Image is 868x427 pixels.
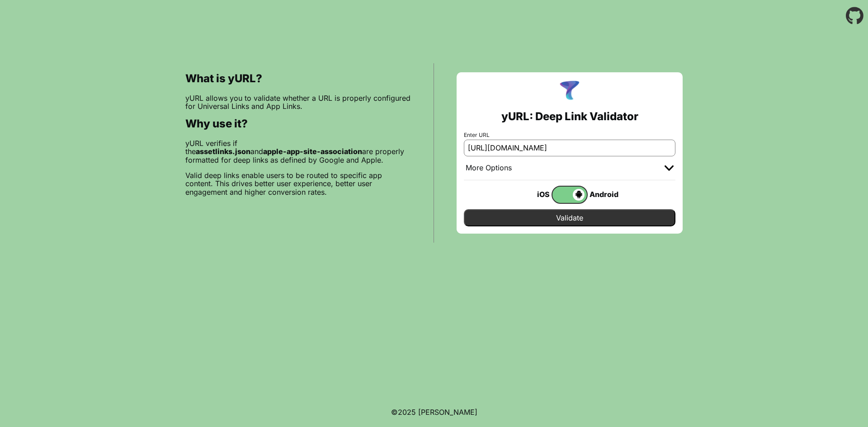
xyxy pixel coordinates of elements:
h2: yURL: Deep Link Validator [501,110,638,123]
p: Valid deep links enable users to be routed to specific app content. This drives better user exper... [185,171,411,196]
p: yURL allows you to validate whether a URL is properly configured for Universal Links and App Links. [185,94,411,111]
input: e.g. https://app.chayev.com/xyx [464,140,675,156]
b: assetlinks.json [196,147,250,156]
label: Enter URL [464,132,675,138]
h2: What is yURL? [185,72,411,85]
h2: Why use it? [185,117,411,130]
img: chevron [665,165,674,171]
img: yURL Logo [558,80,581,103]
footer: © [391,397,477,427]
b: apple-app-site-association [263,147,362,156]
p: yURL verifies if the and are properly formatted for deep links as defined by Google and Apple. [185,139,411,164]
div: iOS [515,188,552,200]
span: 2025 [398,408,416,417]
div: Android [588,188,624,200]
a: Michael Ibragimchayev's Personal Site [418,408,477,417]
div: More Options [466,164,512,173]
input: Validate [464,209,675,226]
